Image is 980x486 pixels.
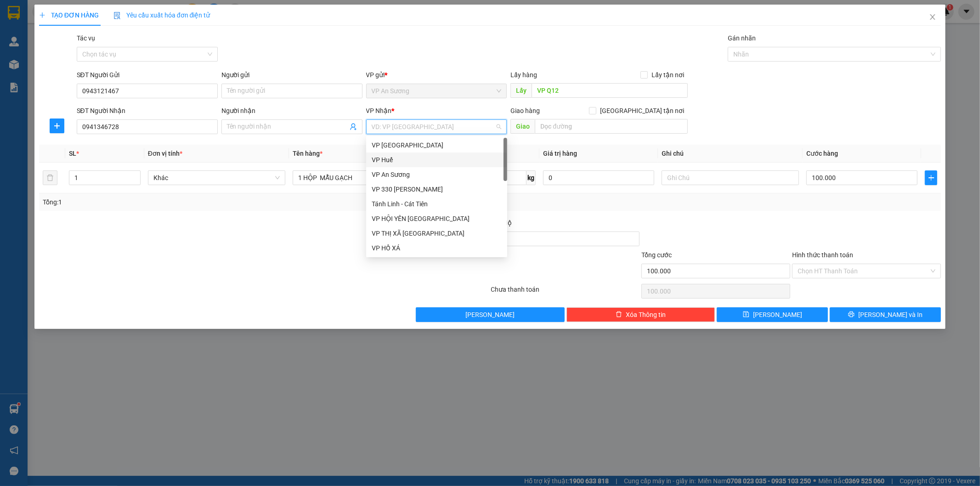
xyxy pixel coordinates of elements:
[372,155,502,165] div: VP Huế
[366,197,507,211] div: Tánh Linh - Cát Tiên
[77,34,95,42] label: Tác vụ
[69,150,76,157] span: SL
[56,39,138,48] span: Giao:
[366,70,507,80] div: VP gửi
[929,13,936,21] span: close
[153,171,280,185] span: Khác
[566,307,715,322] button: deleteXóa Thông tin
[77,106,218,116] div: SĐT Người Nhận
[113,11,210,19] span: Yêu cầu xuất hóa đơn điện tử
[34,63,74,73] span: 6.800.000
[17,38,47,48] span: VP Q12
[39,12,45,18] span: plus
[366,211,507,226] div: VP HỘI YÊN HẢI LĂNG
[490,284,641,300] div: Chưa thanh toán
[858,310,923,320] span: [PERSON_NAME] và In
[658,145,803,163] th: Ghi chú
[792,251,853,259] label: Hình thức thanh toán
[39,11,99,19] span: TẠO ĐƠN HÀNG
[293,150,323,157] span: Tên hàng
[372,140,502,150] div: VP [GEOGRAPHIC_DATA]
[4,5,54,25] p: Gửi:
[806,150,838,157] span: Cước hàng
[372,243,502,253] div: VP HỒ XÁ
[753,310,802,320] span: [PERSON_NAME]
[43,197,378,207] div: Tổng: 1
[662,170,799,185] input: Ghi Chú
[372,84,502,98] span: VP An Sương
[616,311,622,318] span: delete
[510,71,537,79] span: Lấy hàng
[366,153,507,167] div: VP Huế
[350,123,357,130] span: user-add
[18,52,23,62] span: 0
[39,52,72,62] span: 500.000
[366,182,507,197] div: VP 330 Lê Duẫn
[372,184,502,194] div: VP 330 [PERSON_NAME]
[717,307,828,322] button: save[PERSON_NAME]
[366,241,507,255] div: VP HỒ XÁ
[743,311,749,318] span: save
[728,34,756,42] label: Gán nhãn
[366,167,507,182] div: VP An Sương
[372,228,502,238] div: VP THỊ XÃ [GEOGRAPHIC_DATA]
[848,311,855,318] span: printer
[510,83,532,98] span: Lấy
[626,310,666,320] span: Xóa Thông tin
[221,106,363,116] div: Người nhận
[648,70,688,80] span: Lấy tận nơi
[56,27,106,37] span: 0946660127
[3,63,32,73] span: Thu hộ:
[527,170,536,185] span: kg
[23,52,37,62] span: CC:
[416,307,565,322] button: [PERSON_NAME]
[56,5,138,25] p: Nhận:
[148,150,182,157] span: Đơn vị tính
[830,307,941,322] button: printer[PERSON_NAME] và In
[641,251,672,259] span: Tổng cước
[50,119,64,133] button: plus
[543,150,577,157] span: Giá trị hàng
[920,5,946,30] button: Close
[4,27,54,37] span: 0971067169
[73,38,138,48] span: [PERSON_NAME]
[50,122,64,130] span: plus
[372,214,502,224] div: VP HỘI YÊN [GEOGRAPHIC_DATA]
[372,199,502,209] div: Tánh Linh - Cát Tiên
[543,170,654,185] input: 0
[77,70,218,80] div: SĐT Người Gửi
[221,70,363,80] div: Người gửi
[532,83,688,98] input: Dọc đường
[510,107,540,114] span: Giao hàng
[366,138,507,153] div: VP Đà Lạt
[535,119,688,134] input: Dọc đường
[56,5,138,25] span: VP [GEOGRAPHIC_DATA]
[366,107,392,114] span: VP Nhận
[465,310,515,320] span: [PERSON_NAME]
[596,106,688,116] span: [GEOGRAPHIC_DATA] tận nơi
[925,174,937,181] span: plus
[4,5,43,25] span: VP An Sương
[925,170,937,185] button: plus
[366,226,507,241] div: VP THỊ XÃ QUẢNG TRỊ
[293,170,430,185] input: VD: Bàn, Ghế
[3,52,16,62] span: CR:
[510,119,535,134] span: Giao
[4,39,47,48] span: Lấy:
[43,170,57,185] button: delete
[372,170,502,180] div: VP An Sương
[113,12,121,19] img: icon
